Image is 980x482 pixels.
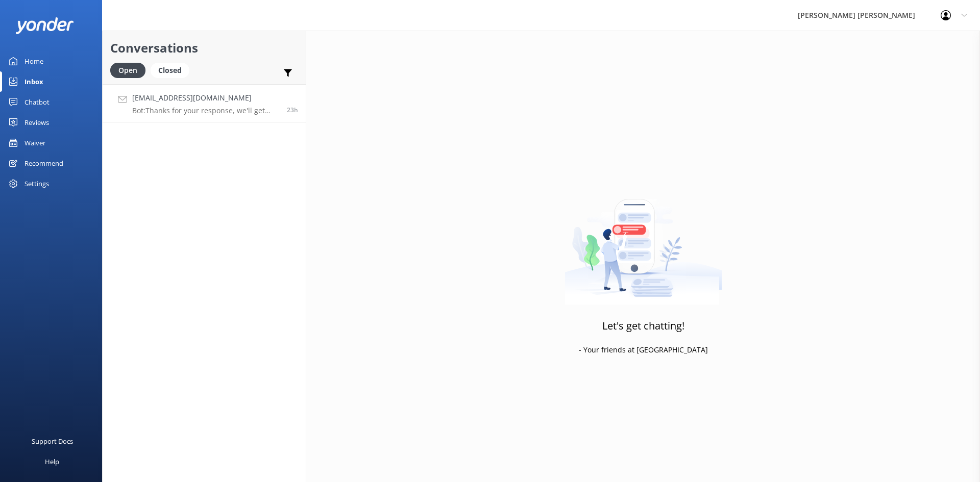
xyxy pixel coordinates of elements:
[579,344,708,356] p: - Your friends at [GEOGRAPHIC_DATA]
[45,451,59,472] div: Help
[287,106,298,114] span: Aug 22 2025 03:23pm (UTC +12:00) Pacific/Auckland
[103,84,306,122] a: [EMAIL_ADDRESS][DOMAIN_NAME]Bot:Thanks for your response, we'll get back to you as soon as we can...
[110,63,145,78] div: Open
[110,64,151,75] a: Open
[24,71,43,92] div: Inbox
[24,133,45,153] div: Waiver
[24,51,43,71] div: Home
[110,38,298,58] h2: Conversations
[32,431,73,451] div: Support Docs
[132,106,279,115] p: Bot: Thanks for your response, we'll get back to you as soon as we can during opening hours.
[602,318,684,334] h3: Let's get chatting!
[24,153,63,173] div: Recommend
[15,17,74,34] img: yonder-white-logo.png
[565,177,722,305] img: artwork of a man stealing a conversation from at giant smartphone
[24,92,50,112] div: Chatbot
[151,64,194,75] a: Closed
[132,92,279,104] h4: [EMAIL_ADDRESS][DOMAIN_NAME]
[151,63,189,78] div: Closed
[24,112,49,133] div: Reviews
[24,173,49,194] div: Settings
